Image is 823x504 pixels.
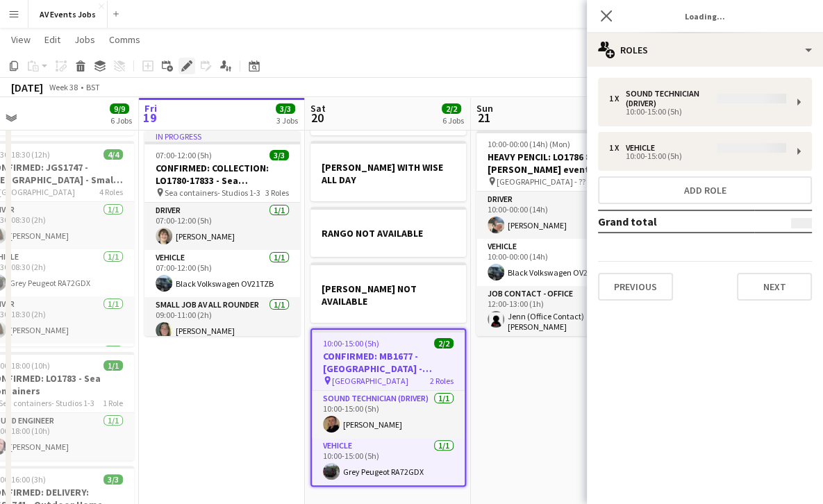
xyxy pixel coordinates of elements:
a: View [6,31,36,49]
span: [GEOGRAPHIC_DATA] [332,376,408,386]
span: 19 [142,110,157,126]
span: 2/2 [434,338,454,348]
h3: HEAVY PENCIL: LO1786 8 [PERSON_NAME] event [476,151,632,176]
div: 3 Jobs [276,115,298,126]
app-card-role: Sound technician (Driver)1/110:00-15:00 (5h)[PERSON_NAME] [312,391,465,438]
span: 10:00-00:00 (14h) (Mon) [488,139,570,149]
span: 3/3 [276,103,295,114]
span: 2 Roles [430,376,454,386]
app-card-role: Vehicle1/107:00-12:00 (5h)Black Volkswagen OV21TZB [144,250,300,297]
h3: [PERSON_NAME] WITH WISE ALL DAY [310,161,466,186]
app-card-role: Vehicle1/110:00-15:00 (5h)Grey Peugeot RA72GDX [312,438,465,485]
button: Add role [598,176,812,204]
span: 4 Roles [99,187,123,197]
h3: RANGO NOT AVAILABLE [310,227,466,240]
span: Sun [476,102,493,115]
button: Previous [598,273,673,301]
app-card-role: Driver1/107:00-12:00 (5h)[PERSON_NAME] [144,203,300,250]
span: 21 [474,110,493,126]
span: 2/2 [442,103,461,114]
span: 10:00-15:00 (5h) [323,338,379,348]
app-job-card: In progress07:00-12:00 (5h)3/3CONFIRMED: COLLECTION: LO1780-17833 - Sea Containers Sea containers... [144,131,300,336]
a: Comms [103,31,146,49]
span: Jobs [74,33,95,46]
span: Comms [109,33,140,46]
span: 20 [308,110,326,126]
button: Next [737,273,812,301]
app-card-role: Driver1/110:00-00:00 (14h)[PERSON_NAME] [476,192,632,239]
span: 1/1 [103,360,123,371]
app-job-card: [PERSON_NAME] NOT AVAILABLE [310,262,466,323]
h3: [PERSON_NAME] NOT AVAILABLE [310,283,466,308]
div: 6 Jobs [442,115,464,126]
div: 6 Jobs [110,115,132,126]
span: View [11,33,31,46]
span: Fri [144,102,157,115]
h3: CONFIRMED: MB1677 - [GEOGRAPHIC_DATA] - Wedding [GEOGRAPHIC_DATA] [312,350,465,375]
span: Sea containers- Studios 1-3 [165,187,260,198]
div: BST [86,82,100,92]
span: 1 Role [103,398,123,408]
button: AV Events Jobs [28,1,108,28]
app-job-card: [PERSON_NAME] WITH WISE ALL DAY [310,141,466,201]
app-job-card: 10:00-00:00 (14h) (Mon)4/4HEAVY PENCIL: LO1786 8 [PERSON_NAME] event [GEOGRAPHIC_DATA] - ??4 Role... [476,131,632,336]
app-job-card: RANGO NOT AVAILABLE [310,207,466,257]
h3: Loading... [587,7,823,25]
span: Edit [44,33,60,46]
a: Jobs [69,31,101,49]
div: Roles [587,33,823,67]
a: Edit [39,31,66,49]
td: Grand total [598,210,754,233]
h3: CONFIRMED: COLLECTION: LO1780-17833 - Sea Containers [144,162,300,187]
span: 4/4 [103,149,123,160]
span: 3/3 [269,150,289,160]
span: Week 38 [46,82,81,92]
span: [GEOGRAPHIC_DATA] - ?? [497,176,585,187]
span: 9/9 [110,103,129,114]
div: [DATE] [11,81,43,94]
app-card-role: Small Job AV All Rounder1/109:00-11:00 (2h)[PERSON_NAME] [144,297,300,344]
div: In progress [144,131,300,142]
span: 07:00-12:00 (5h) [156,150,212,160]
app-card-role: Vehicle1/110:00-00:00 (14h)Black Volkswagen OV21TZB [476,239,632,286]
app-job-card: 10:00-15:00 (5h)2/2CONFIRMED: MB1677 - [GEOGRAPHIC_DATA] - Wedding [GEOGRAPHIC_DATA] [GEOGRAPHIC_... [310,328,466,487]
span: 3/3 [103,474,123,485]
app-card-role: Job contact - Office1/112:00-13:00 (1h)Jenn (Office Contact) [PERSON_NAME] [476,286,632,337]
span: Sat [310,102,326,115]
span: 3 Roles [265,187,289,198]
